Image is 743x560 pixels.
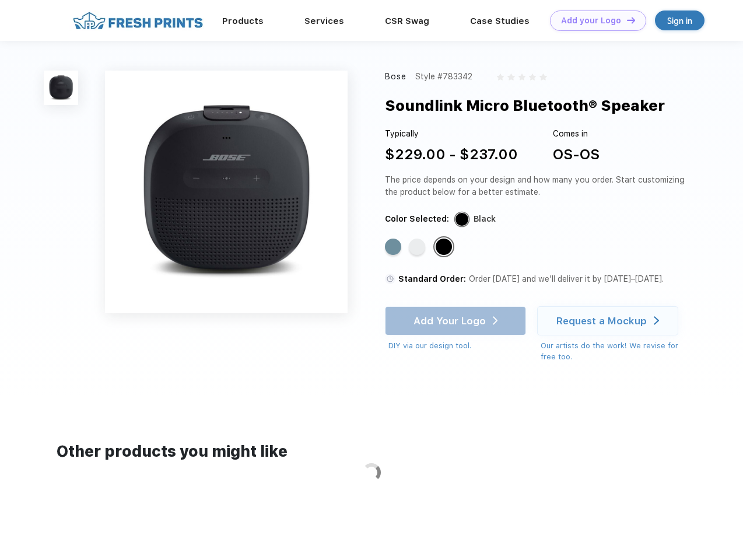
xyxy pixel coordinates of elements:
[44,71,78,105] img: func=resize&h=100
[69,10,206,31] img: fo%20logo%202.webp
[105,71,348,313] img: func=resize&h=640
[385,239,401,255] div: Stone Blue
[655,10,705,30] a: Sign in
[539,73,546,80] img: gray_star.svg
[556,315,647,327] div: Request a Mockup
[385,213,449,225] div: Color Selected:
[561,16,621,26] div: Add your Logo
[553,144,600,165] div: OS-OS
[415,71,472,83] div: Style #783342
[398,274,466,283] span: Standard Order:
[388,340,526,352] div: DIY via our design tool.
[385,16,429,26] a: CSR Swag
[507,73,514,80] img: gray_star.svg
[654,316,659,325] img: white arrow
[627,17,635,23] img: DT
[667,14,692,27] div: Sign in
[497,73,504,80] img: gray_star.svg
[553,128,600,140] div: Comes in
[385,94,665,117] div: Soundlink Micro Bluetooth® Speaker
[474,213,496,225] div: Black
[385,71,407,83] div: Bose
[385,144,518,165] div: $229.00 - $237.00
[541,340,689,363] div: Our artists do the work! We revise for free too.
[469,274,664,283] span: Order [DATE] and we’ll deliver it by [DATE]–[DATE].
[222,16,264,26] a: Products
[385,128,518,140] div: Typically
[436,239,452,255] div: Black
[529,73,536,80] img: gray_star.svg
[518,73,525,80] img: gray_star.svg
[385,174,689,198] div: The price depends on your design and how many you order. Start customizing the product below for ...
[57,440,686,463] div: Other products you might like
[385,274,395,284] img: standard order
[409,239,425,255] div: White Smoke
[304,16,344,26] a: Services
